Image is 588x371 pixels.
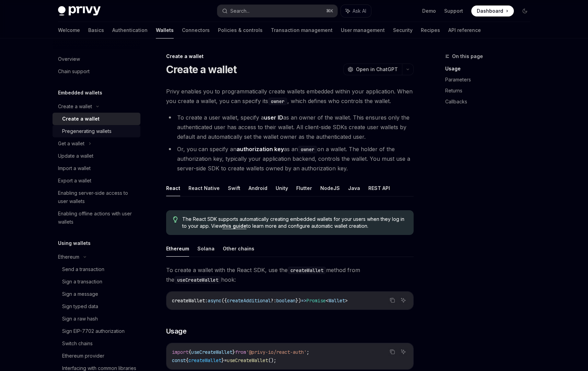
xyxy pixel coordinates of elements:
[288,267,326,274] code: createWallet
[88,22,104,38] a: Basics
[228,180,240,196] button: Swift
[58,253,79,261] div: Ethereum
[268,357,276,363] span: ();
[62,265,104,273] div: Send a transaction
[62,290,98,298] div: Sign a message
[62,339,93,348] div: Switch chains
[53,313,140,325] a: Sign a raw hash
[186,357,188,363] span: {
[62,315,98,323] div: Sign a raw hash
[173,216,178,223] svg: Tip
[58,152,93,160] div: Update a wallet
[197,240,215,257] button: Solana
[53,175,140,187] a: Export a wallet
[53,337,140,350] a: Switch chains
[62,278,102,286] div: Sign a transaction
[276,297,296,304] span: boolean
[222,223,246,229] a: this guide
[271,297,276,304] span: ?:
[172,297,205,304] span: createWallet
[320,180,340,196] button: NodeJS
[53,263,140,276] a: Send a transaction
[58,102,92,111] div: Create a wallet
[221,297,227,304] span: ({
[445,96,536,107] a: Callbacks
[519,5,530,16] button: Toggle dark mode
[53,150,140,162] a: Update a wallet
[388,296,397,305] button: Copy the contents from the code block
[296,297,301,304] span: })
[58,89,102,97] h5: Embedded wallets
[343,64,402,75] button: Open in ChatGPT
[53,300,140,313] a: Sign typed data
[166,113,414,142] li: To create a user wallet, specify a as an owner of the wallet. This ensures only the authenticated...
[58,177,91,185] div: Export a wallet
[53,207,140,228] a: Enabling offline actions with user wallets
[237,146,284,153] strong: authorization key
[62,127,112,135] div: Pregenerating wallets
[452,52,483,60] span: On this page
[62,327,125,335] div: Sign EIP-7702 authorization
[166,87,414,106] span: Privy enables you to programmatically create wallets embedded within your application. When you c...
[341,22,385,38] a: User management
[62,302,98,311] div: Sign typed data
[249,180,267,196] button: Android
[223,240,254,257] button: Other chains
[174,276,221,284] code: useCreateWallet
[58,164,91,172] div: Import a wallet
[296,180,312,196] button: Flutter
[235,349,246,355] span: from
[448,22,481,38] a: API reference
[232,349,235,355] span: }
[227,357,268,363] span: useCreateWallet
[62,115,100,123] div: Create a wallet
[268,98,287,105] code: owner
[227,297,271,304] span: createAdditional
[53,113,140,125] a: Create a wallet
[58,239,91,247] h5: Using wallets
[62,352,104,360] div: Ethereum provider
[188,357,221,363] span: createWallet
[53,162,140,175] a: Import a wallet
[53,187,140,207] a: Enabling server-side access to user wallets
[341,5,371,17] button: Ask AI
[444,8,463,14] a: Support
[276,180,288,196] button: Unity
[166,240,189,257] button: Ethereum
[166,265,414,284] span: To create a wallet with the React SDK, use the method from the hook:
[58,139,84,148] div: Get a wallet
[208,297,221,304] span: async
[53,276,140,288] a: Sign a transaction
[172,349,188,355] span: import
[53,125,140,137] a: Pregenerating wallets
[58,6,101,16] img: dark logo
[298,146,317,153] code: owner
[53,325,140,337] a: Sign EIP-7702 authorization
[166,144,414,173] li: Or, you can specify an as an on a wallet. The holder of the authorization key, typically your app...
[328,297,345,304] span: Wallet
[166,63,237,76] h1: Create a wallet
[53,350,140,362] a: Ethereum provider
[301,297,307,304] span: =>
[224,357,227,363] span: =
[58,22,80,38] a: Welcome
[112,22,148,38] a: Authentication
[421,22,440,38] a: Recipes
[388,347,397,356] button: Copy the contents from the code block
[188,349,191,355] span: {
[172,357,186,363] span: const
[326,8,333,14] span: ⌘ K
[230,7,250,15] div: Search...
[58,55,80,63] div: Overview
[264,114,283,121] strong: user ID
[393,22,413,38] a: Security
[445,74,536,85] a: Parameters
[191,349,232,355] span: useCreateWallet
[58,189,136,205] div: Enabling server-side access to user wallets
[218,22,263,38] a: Policies & controls
[368,180,390,196] button: REST API
[58,210,136,226] div: Enabling offline actions with user wallets
[422,8,436,14] a: Demo
[53,288,140,300] a: Sign a message
[188,180,220,196] button: React Native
